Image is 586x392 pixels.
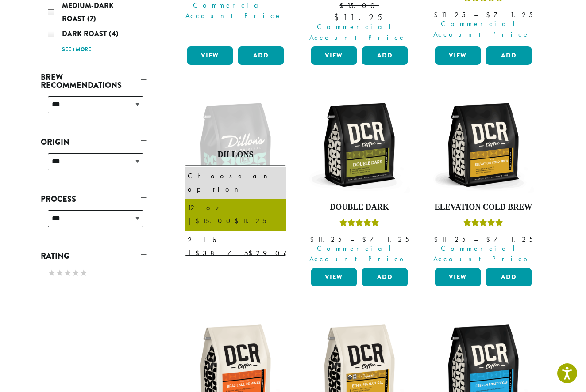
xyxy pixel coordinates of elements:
span: Commercial Account Price [305,22,410,43]
span: $ [486,235,493,244]
a: View [435,46,481,65]
span: ★ [56,267,64,279]
div: Rating [41,264,147,284]
span: – [350,235,354,244]
span: Commercial Account Price [429,243,534,264]
bdi: 11.25 [310,235,342,244]
span: – [474,10,478,19]
span: Commercial Account Price [429,19,534,40]
span: (4) [109,29,119,39]
h4: Double Dark [308,203,410,212]
button: Add [486,268,532,286]
span: Dark Roast [62,29,109,39]
span: ★ [72,267,80,279]
span: $ [434,235,441,244]
button: Add [238,46,284,65]
div: 2 lb | $29.06 [188,234,283,260]
div: Brew Recommendations [41,93,147,124]
bdi: 11.25 [334,11,385,23]
span: Medium-Dark Roast [62,0,114,24]
span: $ [334,11,343,23]
div: Rated 4.50 out of 5 [339,218,379,231]
bdi: 71.25 [362,235,409,244]
span: Choose an option [185,165,286,187]
h4: Elevation Cold Brew [432,203,534,212]
del: $15.00 [195,216,235,226]
span: $ [434,10,441,19]
img: DCR-12oz-Double-Dark-Stock-scaled.png [308,94,410,196]
span: $ [310,235,317,244]
span: ★ [80,267,88,279]
bdi: 71.25 [486,10,533,19]
a: Double DarkRated 4.50 out of 5 Commercial Account Price [308,94,410,264]
h4: Dillons [185,151,286,160]
span: $ [362,235,370,244]
bdi: 11.25 [434,10,466,19]
span: Commercial Account Price [305,243,410,264]
button: Add [486,46,532,65]
span: ★ [64,267,72,279]
span: $ [486,10,493,19]
span: ★ [48,267,56,279]
span: $ [339,1,347,10]
a: Rating [41,249,147,264]
a: See 1 more [62,45,91,54]
div: Origin [41,150,147,181]
bdi: 11.25 [434,235,466,244]
a: View [311,46,357,65]
del: $38.75 [195,249,248,258]
a: Origin [41,135,147,150]
a: Rated 5.00 out of 5 [185,94,286,294]
a: View [435,268,481,286]
div: 12 oz | $11.25 [188,201,283,228]
bdi: 71.25 [486,235,533,244]
div: Rated 5.00 out of 5 [463,218,503,231]
a: View [311,268,357,286]
img: DCR-12oz-Elevation-Cold-Brew-Stock-scaled.png [432,94,534,196]
a: View [187,46,233,65]
button: Add [362,46,408,65]
a: Brew Recommendations [41,70,147,93]
a: Elevation Cold BrewRated 5.00 out of 5 Commercial Account Price [432,94,534,264]
li: Choose an option [185,167,286,199]
button: Add [362,268,408,286]
span: – [474,235,478,244]
span: (7) [87,14,96,24]
bdi: 15.00 [339,1,379,10]
div: Process [41,207,147,238]
a: Process [41,192,147,207]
